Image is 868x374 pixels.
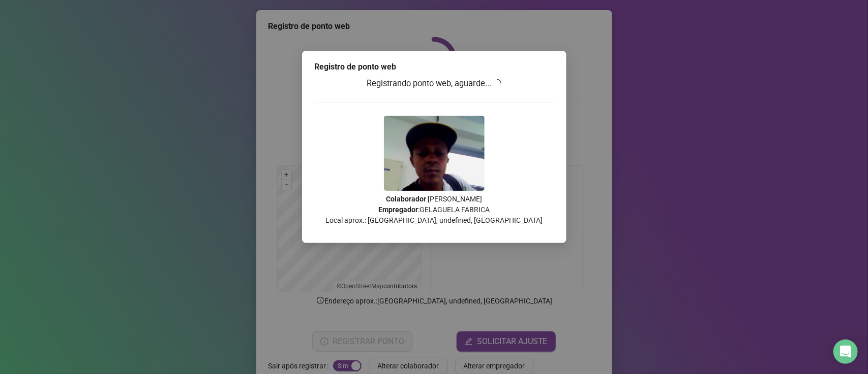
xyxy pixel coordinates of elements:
[314,194,554,226] p: : [PERSON_NAME] : GELAGUELA FABRICA Local aprox.: [GEOGRAPHIC_DATA], undefined, [GEOGRAPHIC_DATA]
[493,79,502,88] span: loading
[833,339,858,364] div: Open Intercom Messenger
[378,206,418,214] strong: Empregador
[386,195,426,203] strong: Colaborador
[384,116,485,191] img: Z
[314,61,554,73] div: Registro de ponto web
[314,77,554,90] h3: Registrando ponto web, aguarde...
